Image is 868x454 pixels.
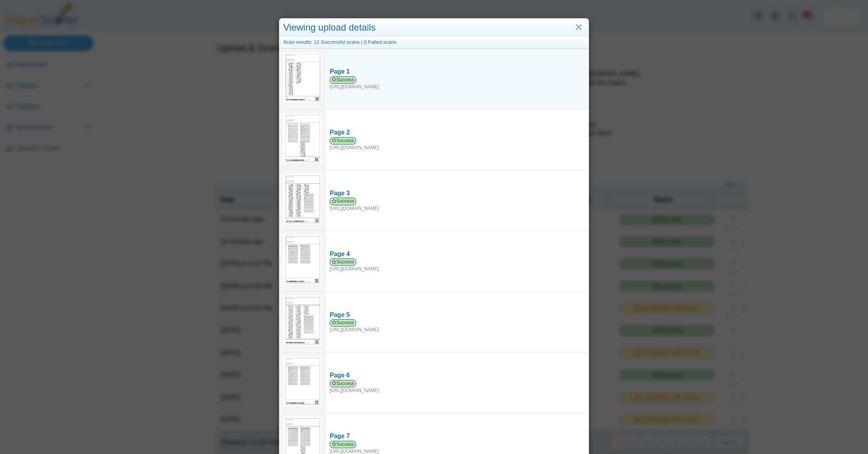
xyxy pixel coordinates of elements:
a: Page 3 Success [URL][DOMAIN_NAME] [326,185,589,215]
div: [URL][DOMAIN_NAME] [330,137,585,151]
div: Page 7 [330,432,585,440]
div: [URL][DOMAIN_NAME] [330,258,585,272]
img: 3112815_AUGUST_11_2025T20_5_32_446000000.jpeg [283,53,322,103]
div: Page 6 [330,371,585,380]
div: [URL][DOMAIN_NAME] [330,198,585,212]
div: Page 3 [330,189,585,198]
span: Success [330,380,356,387]
div: [URL][DOMAIN_NAME] [330,319,585,333]
a: Page 2 Success [URL][DOMAIN_NAME] [326,124,589,155]
a: Page 5 Success [URL][DOMAIN_NAME] [326,307,589,337]
img: 3112818_AUGUST_11_2025T20_5_38_574000000.jpeg [283,296,322,346]
a: Close [573,21,585,34]
span: Success [330,319,356,327]
span: Success [330,258,356,266]
a: Page 4 Success [URL][DOMAIN_NAME] [326,246,589,276]
div: Page 4 [330,250,585,258]
div: Viewing upload details [279,19,589,37]
div: [URL][DOMAIN_NAME] [330,76,585,90]
a: Page 6 Success [URL][DOMAIN_NAME] [326,367,589,397]
span: Success [330,76,356,84]
div: Scan results: 12 Successful scans | 0 Failed scans [279,36,589,48]
span: Success [330,137,356,144]
div: [URL][DOMAIN_NAME] [330,380,585,394]
img: 3112818_AUGUST_11_2025T20_6_59_949000000.jpeg [283,356,322,406]
div: Page 1 [330,67,585,76]
img: 3112815_AUGUST_11_2025T20_5_36_603000000.jpeg [283,174,322,224]
div: Page 2 [330,128,585,137]
span: Success [330,198,356,205]
div: Page 5 [330,311,585,319]
span: Success [330,441,356,448]
img: 3112815_AUGUST_11_2025T20_6_59_673000000.jpeg [283,235,322,285]
a: Page 1 Success [URL][DOMAIN_NAME] [326,64,589,94]
img: 3112815_AUGUST_11_2025T20_6_56_346000000.jpeg [283,113,322,163]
